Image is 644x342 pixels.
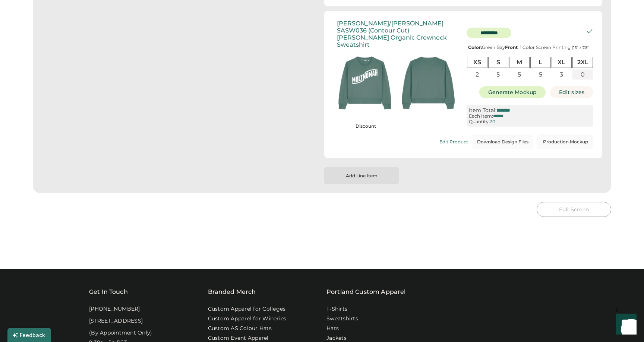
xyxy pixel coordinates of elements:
[479,86,546,98] button: Generate Mockup
[552,57,572,68] div: XL
[467,69,487,80] div: 2
[324,167,399,184] button: Add Line Item
[326,305,347,313] a: T-Shirts
[89,329,152,337] div: (By Appointment Only)
[439,139,468,144] div: Edit Product
[208,287,256,296] div: Branded Merch
[509,57,530,68] div: M
[89,287,128,296] div: Get In Touch
[550,86,593,98] button: Edit sizes
[208,325,272,332] a: Custom AS Colour Hats
[473,134,533,149] button: Download Design Files
[505,44,518,50] strong: Front
[326,315,358,323] a: Sweatshirts
[467,57,487,68] div: XS
[509,69,530,80] div: 5
[469,114,493,119] div: Each Item:
[467,45,593,50] div: Green Bay : 1 Color Screen Printing |
[326,287,405,296] a: Portland Custom Apparel
[488,57,509,68] div: S
[572,69,593,80] div: 0
[530,69,551,80] div: 5
[89,305,140,313] div: [PHONE_NUMBER]
[469,119,490,124] div: Quantity:
[397,51,460,115] img: generate-image
[552,69,572,80] div: 3
[537,134,593,149] button: Production Mockup
[609,308,641,341] iframe: Front Chat
[336,123,395,130] div: Discount
[326,325,339,332] a: Hats
[208,305,286,313] a: Custom Apparel for Colleges
[337,20,460,49] div: [PERSON_NAME]/[PERSON_NAME] SASW036 (Contour Cut) [PERSON_NAME] Organic Crewneck Sweatshirt
[468,44,482,50] strong: Color:
[488,69,509,80] div: 5
[333,51,397,115] img: generate-image
[89,317,143,325] div: [STREET_ADDRESS]
[490,119,495,124] div: 20
[573,45,589,50] font: 13" x 7.8"
[572,57,593,68] div: 2XL
[326,335,347,342] a: Jackets
[537,202,611,217] button: Full Screen
[208,315,287,323] a: Custom Apparel for Wineries
[469,107,496,114] div: Item Total:
[208,335,269,342] a: Custom Event Apparel
[530,57,551,68] div: L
